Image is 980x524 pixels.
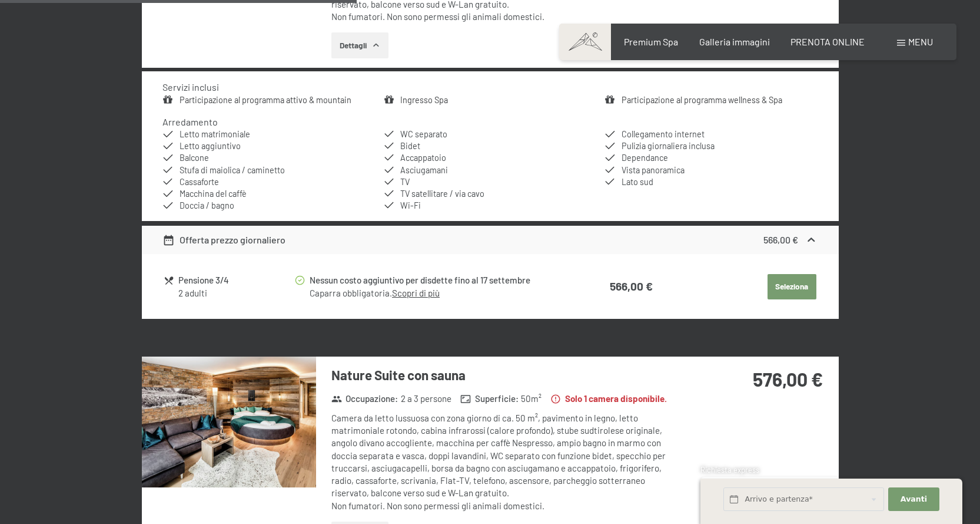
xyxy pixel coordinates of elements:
[331,412,682,512] div: Camera da letto lussuosa con zona giorno di ca. 50 m², pavimento in legno, letto matrimoniale rot...
[142,357,316,487] img: mss_renderimg.php
[310,287,554,299] div: Caparra obbligatoria.
[162,233,285,247] div: Offerta prezzo giornaliero
[180,129,250,139] span: Letto matrimoniale
[162,116,218,127] h4: Arredamento
[180,200,234,210] span: Doccia / bagno
[180,95,351,105] a: Participazione al programma attivo & mountain
[624,36,678,47] a: Premium Spa
[331,32,388,58] button: Dettagli
[521,393,542,405] span: 50 m²
[162,81,219,93] h4: Servizi inclusi
[622,177,653,187] span: Lato sud
[622,153,668,163] span: Dependance
[763,234,798,245] strong: 566,00 €
[400,200,421,210] span: Wi-Fi
[768,274,816,300] button: Seleziona
[622,141,715,151] span: Pulizia giornaliera inclusa
[790,36,865,47] a: PRENOTA ONLINE
[622,165,685,175] span: Vista panoramica
[142,226,839,254] div: Offerta prezzo giornaliero566,00 €
[610,279,653,293] strong: 566,00 €
[178,287,293,299] div: 2 adulti
[753,368,823,390] strong: 576,00 €
[180,141,241,151] span: Letto aggiuntivo
[460,393,519,405] strong: Superficie :
[400,153,446,163] span: Accappatoio
[180,165,285,175] span: Stufa di maiolica / caminetto
[700,465,759,474] span: Richiesta express
[622,95,782,105] a: Participazione al programma wellness & Spa
[400,129,447,139] span: WC separato
[331,366,682,384] h3: Nature Suite con sauna
[400,165,448,175] span: Asciugamani
[331,393,398,405] strong: Occupazione :
[888,487,939,512] button: Avanti
[180,189,247,199] span: Macchina del caffè
[699,36,770,47] a: Galleria immagini
[401,393,451,405] span: 2 a 3 persone
[400,141,420,151] span: Bidet
[622,129,705,139] span: Collegamento internet
[400,177,410,187] span: TV
[400,189,484,199] span: TV satellitare / via cavo
[400,95,448,105] a: Ingresso Spa
[180,177,219,187] span: Cassaforte
[310,273,554,287] div: Nessun costo aggiuntivo per disdette fino al 17 settembre
[908,36,933,47] span: Menu
[901,494,927,505] span: Avanti
[178,273,293,287] div: Pensione 3/4
[180,153,209,163] span: Balcone
[392,288,440,298] a: Scopri di più
[550,393,667,405] strong: Solo 1 camera disponibile.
